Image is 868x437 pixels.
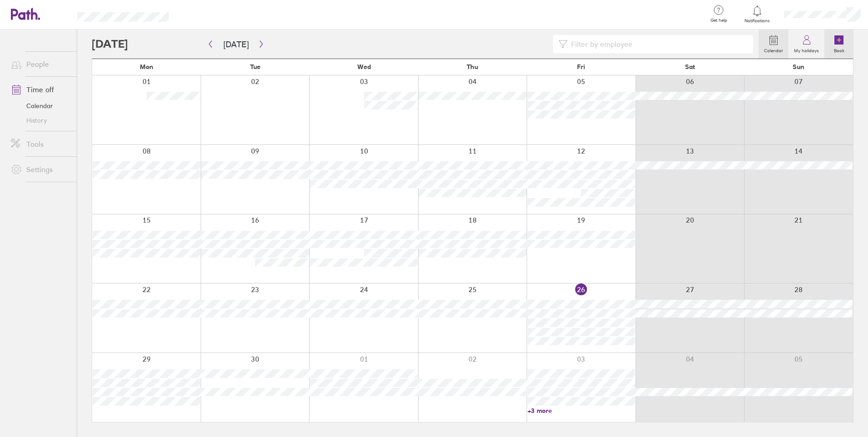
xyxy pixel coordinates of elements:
a: People [4,55,77,73]
label: Calendar [759,45,789,54]
a: Tools [4,135,77,153]
a: Book [824,30,853,59]
span: Wed [357,63,371,70]
label: Book [829,45,850,54]
span: Get help [704,18,734,23]
a: Time off [4,80,77,99]
a: Notifications [743,5,772,24]
a: Calendar [759,30,789,59]
label: My holidays [789,45,824,54]
button: [DATE] [216,37,256,52]
span: Notifications [743,18,772,24]
span: Mon [140,63,153,70]
a: +3 more [528,407,635,415]
input: Filter by employee [567,35,748,53]
a: My holidays [789,30,824,59]
a: Calendar [4,99,77,113]
a: Settings [4,160,77,179]
span: Fri [577,63,585,70]
span: Thu [467,63,478,70]
span: Sun [793,63,804,70]
span: Tue [250,63,261,70]
a: History [4,113,77,128]
span: Sat [685,63,695,70]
